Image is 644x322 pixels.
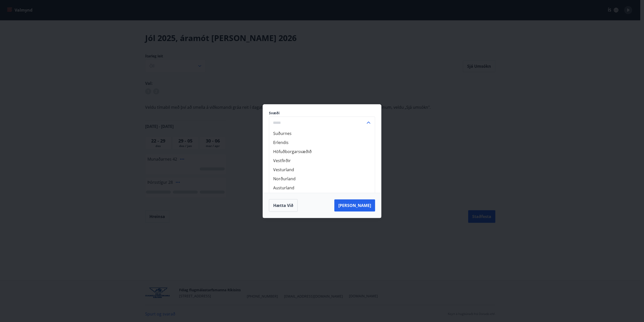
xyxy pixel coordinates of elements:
li: Suðurnes [269,129,375,138]
li: Vesturland [269,165,375,174]
button: Hætta við [269,199,298,212]
li: Norðurland [269,174,375,183]
li: Austurland [269,183,375,192]
li: Vestfirðir [269,156,375,165]
li: Höfuðborgarsvæðið [269,147,375,156]
button: [PERSON_NAME] [334,199,375,211]
li: Erlendis [269,138,375,147]
li: Suðurland [269,192,375,201]
label: Svæði [269,111,375,116]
